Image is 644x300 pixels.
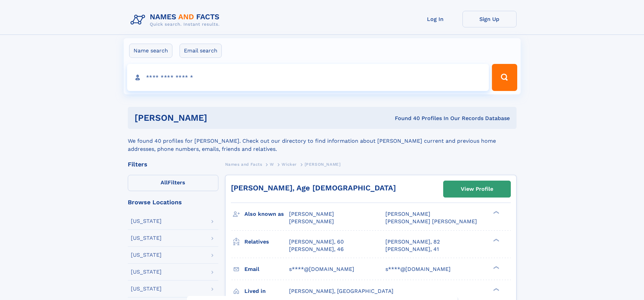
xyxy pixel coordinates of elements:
a: [PERSON_NAME], 41 [385,246,439,253]
div: ❯ [492,287,500,292]
img: Logo Names and Facts [128,11,225,29]
h3: Lived in [244,285,289,297]
span: [PERSON_NAME] [289,211,334,217]
div: ❯ [492,265,500,270]
span: [PERSON_NAME] [305,162,341,167]
a: W [270,160,274,168]
div: [US_STATE] [131,252,162,258]
div: We found 40 profiles for [PERSON_NAME]. Check out our directory to find information about [PERSON... [128,129,517,153]
h3: Also known as [244,208,289,220]
div: Found 40 Profiles In Our Records Database [301,115,510,122]
div: [US_STATE] [131,286,162,292]
span: [PERSON_NAME] [PERSON_NAME] [385,218,477,225]
button: Search Button [492,64,517,91]
span: [PERSON_NAME], [GEOGRAPHIC_DATA] [289,288,393,294]
span: All [161,179,168,186]
a: [PERSON_NAME], 60 [289,238,344,246]
div: [US_STATE] [131,218,162,224]
div: [US_STATE] [131,269,162,275]
span: [PERSON_NAME] [385,211,430,217]
h3: Email [244,263,289,275]
label: Filters [128,175,218,191]
div: ❯ [492,210,500,215]
div: Browse Locations [128,199,218,205]
a: Wicker [282,160,297,168]
span: W [270,162,274,167]
a: Sign Up [462,11,517,27]
label: Email search [180,44,222,58]
a: Names and Facts [225,160,262,168]
h1: [PERSON_NAME] [135,114,301,122]
span: [PERSON_NAME] [289,218,334,225]
input: search input [127,64,489,91]
span: Wicker [282,162,297,167]
label: Name search [129,44,172,58]
a: [PERSON_NAME], 46 [289,246,344,253]
div: View Profile [461,181,493,197]
a: [PERSON_NAME], 82 [385,238,440,246]
a: View Profile [444,181,510,197]
h3: Relatives [244,236,289,248]
div: Filters [128,161,218,167]
a: [PERSON_NAME], Age [DEMOGRAPHIC_DATA] [231,184,396,192]
a: Log In [408,11,462,27]
div: [US_STATE] [131,235,162,241]
div: ❯ [492,238,500,242]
